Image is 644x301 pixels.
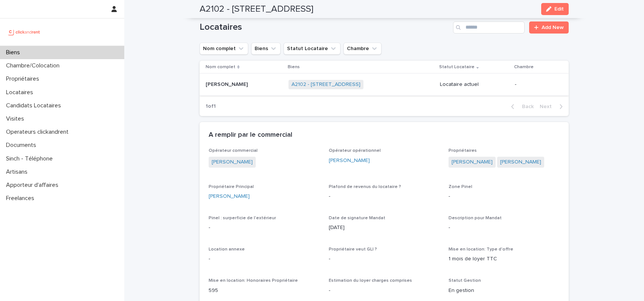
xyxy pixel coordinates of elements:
p: 595 [209,287,320,295]
span: Date de signature Mandat [329,216,385,220]
span: Add New [542,25,564,30]
input: Search [453,21,525,34]
button: Statut Locataire [284,43,340,55]
p: Operateurs clickandrent [3,128,75,136]
p: - [209,224,320,232]
span: Opérateur opérationnel [329,148,381,153]
p: Nom complet [206,63,235,71]
span: Estimation du loyer charges comprises [329,278,412,283]
p: - [329,193,440,200]
p: Freelances [3,195,40,202]
p: Chambre [514,63,534,71]
p: [DATE] [329,224,440,232]
p: - [449,193,560,200]
span: Mise en location: Honoraires Propriétaire [209,278,298,283]
p: 1 of 1 [200,97,222,116]
p: - [449,224,560,232]
p: Statut Locataire [439,63,475,71]
p: Documents [3,142,42,149]
a: [PERSON_NAME] [209,193,250,200]
button: Chambre [343,43,382,55]
p: Candidats Locataires [3,102,67,109]
span: Opérateur commercial [209,148,258,153]
h1: Locataires [200,22,450,33]
p: Locataires [3,89,39,96]
span: Propriétaires [449,148,477,153]
p: En gestion [449,287,560,295]
span: Propriétaire veut GLI ? [329,247,377,252]
p: Propriétaires [3,75,45,83]
span: Plafond de revenus du locataire ? [329,185,401,189]
p: - [329,255,440,263]
p: Chambre/Colocation [3,62,66,69]
button: Biens [251,43,281,55]
span: Next [540,104,556,109]
p: - [515,81,557,88]
a: [PERSON_NAME] [452,158,493,166]
p: Biens [3,49,26,56]
h2: A2102 - [STREET_ADDRESS] [200,4,313,15]
a: [PERSON_NAME] [212,158,253,166]
p: Apporteur d'affaires [3,182,64,189]
span: Pinel : surperficie de l'extérieur [209,216,276,220]
img: UCB0brd3T0yccxBKYDjQ [6,24,43,40]
a: [PERSON_NAME] [500,158,541,166]
span: Description pour Mandat [449,216,502,220]
button: Back [505,103,537,110]
p: 1 mois de loyer TTC [449,255,560,263]
tr: [PERSON_NAME][PERSON_NAME] A2102 - [STREET_ADDRESS] Locataire actuel- [200,74,569,96]
p: Sinch - Téléphone [3,155,59,162]
p: Artisans [3,168,34,176]
a: Add New [529,21,569,34]
button: Nom complet [200,43,248,55]
p: Locataire actuel [440,81,509,88]
p: - [329,287,440,295]
span: Back [517,104,534,109]
p: Visites [3,115,30,122]
button: Next [537,103,569,110]
a: A2102 - [STREET_ADDRESS] [291,81,360,88]
span: Mise en location: Type d'offre [449,247,513,252]
span: Propriétaire Principal [209,185,254,189]
span: Edit [554,6,564,12]
a: [PERSON_NAME] [329,157,370,165]
p: Biens [288,63,300,71]
button: Edit [541,3,569,15]
p: - [209,255,320,263]
span: Zone Pinel [449,185,472,189]
h2: A remplir par le commercial [209,131,292,139]
p: [PERSON_NAME] [206,80,249,88]
span: Location annexe [209,247,245,252]
span: Statut Gestion [449,278,481,283]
